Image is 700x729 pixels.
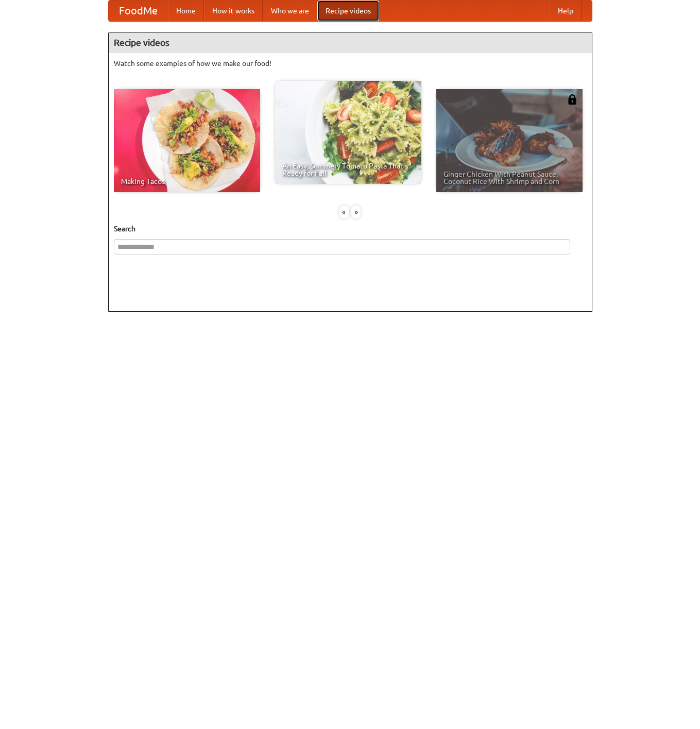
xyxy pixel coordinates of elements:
h4: Recipe videos [109,32,592,53]
div: » [351,206,361,218]
a: Home [168,1,204,21]
a: Help [550,1,582,21]
img: 483408.png [567,94,577,105]
a: Making Tacos [114,89,260,192]
a: An Easy, Summery Tomato Pasta That's Ready for Fall [275,81,421,184]
a: How it works [204,1,263,21]
span: An Easy, Summery Tomato Pasta That's Ready for Fall [282,162,414,177]
a: FoodMe [109,1,168,21]
div: « [339,206,349,218]
h5: Search [114,224,587,234]
a: Recipe videos [317,1,379,21]
span: Making Tacos [121,178,253,185]
a: Who we are [263,1,317,21]
p: Watch some examples of how we make our food! [114,58,587,69]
